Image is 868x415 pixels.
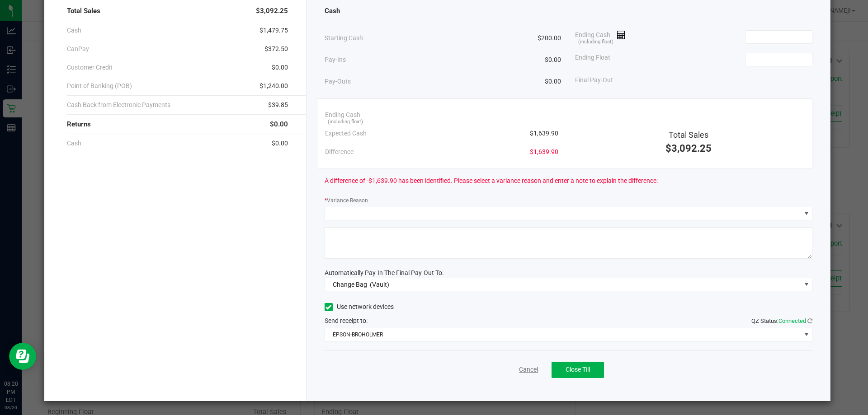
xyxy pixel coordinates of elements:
span: (including float) [328,118,363,126]
button: Close Till [552,362,604,378]
span: Connected [778,317,806,324]
span: Cash [67,26,81,35]
span: QZ Status: [751,317,812,324]
span: Cash [325,6,340,16]
span: $1,479.75 [259,26,288,35]
span: (Vault) [370,281,389,288]
span: A difference of -$1,639.90 has been identified. Please select a variance reason and enter a note ... [325,176,658,186]
span: Starting Cash [325,33,363,43]
iframe: Resource center [9,343,36,370]
span: Automatically Pay-In The Final Pay-Out To: [325,269,443,276]
span: $372.50 [264,44,288,54]
span: Difference [325,147,354,157]
span: $0.00 [545,55,561,65]
span: $1,639.90 [530,129,558,138]
span: -$1,639.90 [528,147,558,157]
span: $0.00 [545,77,561,86]
span: Ending Cash [575,30,626,44]
span: Point of Banking (POB) [67,81,132,91]
span: $200.00 [538,33,561,43]
span: Change Bag [333,281,367,288]
span: Close Till [566,366,590,373]
div: Returns [67,115,288,134]
span: (including float) [578,38,613,46]
span: Final Pay-Out [575,75,613,85]
span: Total Sales [67,6,100,16]
span: $0.00 [272,63,288,72]
span: Cash [67,139,81,148]
span: $3,092.25 [665,143,712,154]
span: Customer Credit [67,63,113,72]
span: Pay-Ins [325,55,346,65]
span: Send receipt to: [325,317,368,324]
a: Cancel [519,365,538,374]
span: EPSON-BROHOLMER [325,328,801,341]
span: $0.00 [272,139,288,148]
span: Cash Back from Electronic Payments [67,100,170,110]
span: $0.00 [270,119,288,130]
label: Variance Reason [325,196,368,205]
span: Ending Float [575,53,610,66]
label: Use network devices [325,302,394,312]
span: Expected Cash [325,129,367,138]
span: Ending Cash [325,110,360,120]
span: $3,092.25 [256,6,288,16]
span: Pay-Outs [325,77,351,86]
span: -$39.85 [266,100,288,110]
span: $1,240.00 [259,81,288,91]
span: Total Sales [669,130,708,140]
span: CanPay [67,44,89,54]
